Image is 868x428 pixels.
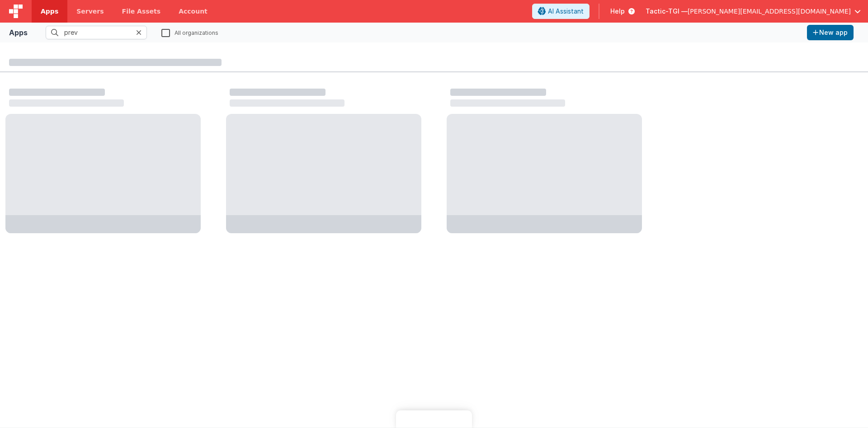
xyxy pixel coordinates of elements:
span: [PERSON_NAME][EMAIL_ADDRESS][DOMAIN_NAME] [688,7,851,16]
span: Tactic-TGI — [646,7,688,16]
span: File Assets [122,7,161,16]
button: New app [807,25,854,40]
input: Search apps [46,26,147,39]
div: Apps [9,27,28,38]
span: Servers [76,7,104,16]
span: AI Assistant [548,7,584,16]
label: All organizations [161,28,218,37]
button: AI Assistant [532,4,590,19]
span: Apps [41,7,58,16]
span: Help [610,7,625,16]
button: Tactic-TGI — [PERSON_NAME][EMAIL_ADDRESS][DOMAIN_NAME] [646,7,861,16]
